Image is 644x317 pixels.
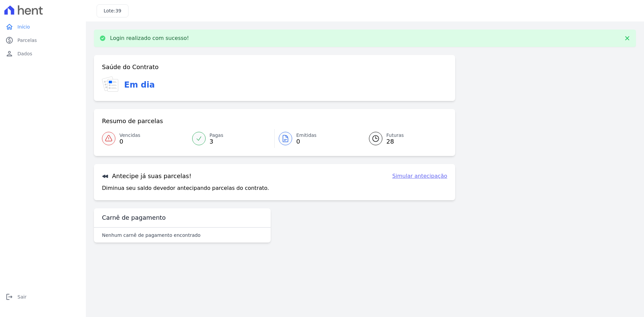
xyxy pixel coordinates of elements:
span: Emitidas [296,132,317,139]
a: logoutSair [3,290,83,304]
span: 28 [386,139,404,144]
h3: Resumo de parcelas [102,117,163,125]
span: 0 [119,139,140,144]
p: Login realizado com sucesso! [110,35,189,42]
i: home [5,23,13,31]
a: homeInício [3,20,83,34]
a: personDados [3,47,83,60]
h3: Lote: [104,7,121,14]
span: Vencidas [119,132,140,139]
a: Vencidas 0 [102,129,188,148]
h3: Carnê de pagamento [102,214,166,222]
span: Pagas [210,132,223,139]
p: Diminua seu saldo devedor antecipando parcelas do contrato. [102,184,269,192]
i: logout [5,293,13,301]
i: person [5,50,13,58]
span: 0 [296,139,317,144]
span: 3 [210,139,223,144]
h3: Saúde do Contrato [102,63,159,71]
span: Dados [17,50,32,57]
p: Nenhum carnê de pagamento encontrado [102,232,201,239]
a: Pagas 3 [188,129,275,148]
a: Simular antecipação [392,172,447,180]
i: paid [5,36,13,44]
span: Futuras [386,132,404,139]
h3: Antecipe já suas parcelas! [102,172,192,180]
a: Emitidas 0 [275,129,361,148]
a: paidParcelas [3,34,83,47]
h3: Em dia [124,79,155,91]
span: Parcelas [17,37,37,44]
span: Sair [17,294,26,300]
span: 39 [115,8,121,13]
a: Futuras 28 [361,129,447,148]
span: Início [17,23,30,30]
